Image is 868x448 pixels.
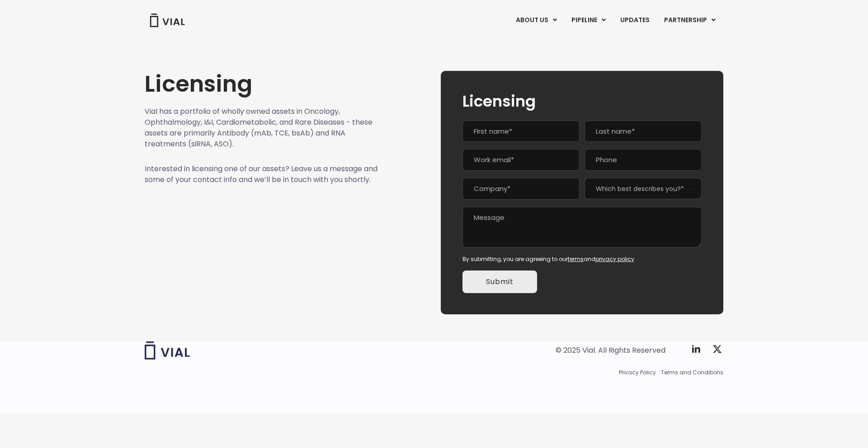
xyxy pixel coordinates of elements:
[462,271,537,293] input: Submit
[462,255,702,263] div: By submitting, you are agreeing to our and
[462,149,580,171] input: Work email*
[585,178,702,199] span: Which best describes you?*
[462,121,580,142] input: First name*
[585,149,702,171] input: Phone
[145,163,378,185] p: Interested in licensing one of our assets? Leave us a message and some of your contact info and w...
[568,255,584,263] a: terms
[657,13,723,28] a: PARTNERSHIPMenu Toggle
[145,71,378,97] h1: Licensing
[462,93,702,110] h2: Licensing
[149,14,185,27] img: Vial Logo
[564,13,613,28] a: PIPELINEMenu Toggle
[145,341,190,359] img: Vial logo wih "Vial" spelled out
[509,13,564,28] a: ABOUT USMenu Toggle
[556,345,665,355] div: © 2025 Vial. All Rights Reserved
[145,106,378,149] p: Vial has a portfolio of wholly owned assets in Oncology, Ophthalmology, I&I, Cardiometabolic, and...
[595,255,634,263] a: privacy policy
[462,178,580,200] input: Company*
[661,369,723,377] a: Terms and Conditions
[619,369,656,377] a: Privacy Policy
[585,121,702,142] input: Last name*
[613,13,656,28] a: UPDATES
